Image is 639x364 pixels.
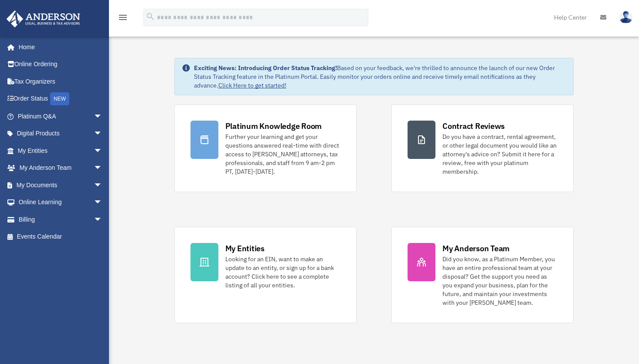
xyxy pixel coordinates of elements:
div: Platinum Knowledge Room [225,121,322,131]
div: Based on your feedback, we're thrilled to announce the launch of our new Order Status Tracking fe... [194,64,567,90]
span: arrow_drop_down [94,211,111,229]
span: arrow_drop_down [94,194,111,212]
i: search [146,12,155,21]
div: NEW [50,92,69,105]
div: Further your learning and get your questions answered real-time with direct access to [PERSON_NAM... [225,132,340,176]
span: arrow_drop_down [94,142,111,160]
div: My Entities [225,243,265,254]
a: Order StatusNEW [6,90,116,108]
a: Platinum Q&Aarrow_drop_down [6,108,116,125]
span: arrow_drop_down [94,159,111,177]
strong: Exciting News: Introducing Order Status Tracking! [194,64,337,72]
a: My Anderson Teamarrow_drop_down [6,159,116,177]
div: Contract Reviews [442,121,505,131]
a: Events Calendar [6,228,116,246]
a: Click Here to get started! [218,81,286,89]
a: My Entities Looking for an EIN, want to make an update to an entity, or sign up for a bank accoun... [174,227,357,323]
span: arrow_drop_down [94,176,111,194]
a: menu [118,15,128,23]
a: Contract Reviews Do you have a contract, rental agreement, or other legal document you would like... [391,104,574,192]
div: My Anderson Team [442,243,510,254]
a: My Anderson Team Did you know, as a Platinum Member, you have an entire professional team at your... [391,227,574,323]
span: arrow_drop_down [94,108,111,125]
div: Did you know, as a Platinum Member, you have an entire professional team at your disposal? Get th... [442,255,557,307]
a: My Documentsarrow_drop_down [6,176,116,194]
a: Platinum Knowledge Room Further your learning and get your questions answered real-time with dire... [174,104,357,192]
i: menu [118,12,128,23]
a: Online Learningarrow_drop_down [6,194,116,211]
img: User Pic [619,11,632,24]
span: arrow_drop_down [94,125,111,143]
a: Home [6,38,111,56]
a: Billingarrow_drop_down [6,211,116,228]
a: My Entitiesarrow_drop_down [6,142,116,159]
img: Anderson Advisors Platinum Portal [4,10,83,27]
a: Online Ordering [6,56,116,73]
div: Looking for an EIN, want to make an update to an entity, or sign up for a bank account? Click her... [225,255,340,290]
a: Digital Productsarrow_drop_down [6,125,116,142]
a: Tax Organizers [6,73,116,90]
div: Do you have a contract, rental agreement, or other legal document you would like an attorney's ad... [442,132,557,176]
